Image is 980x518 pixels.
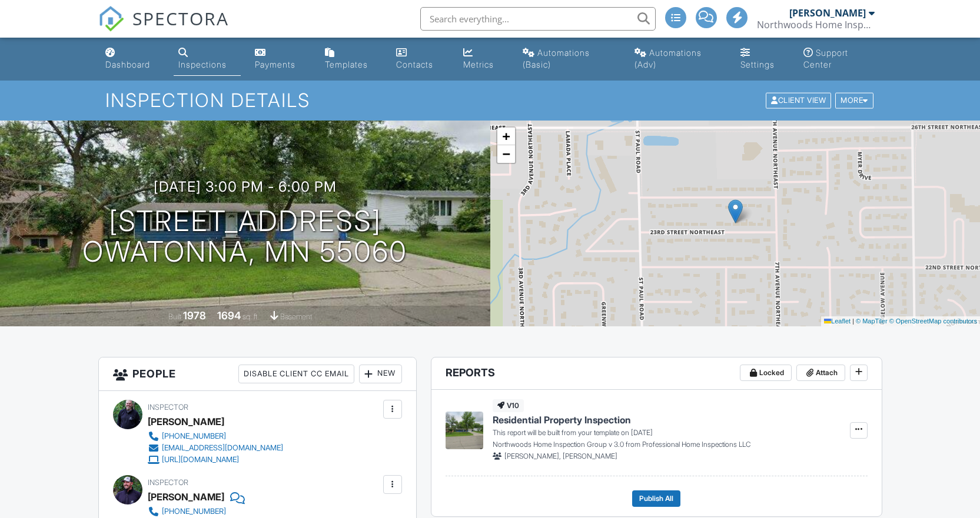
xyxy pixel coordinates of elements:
h3: People [99,357,416,391]
div: Contacts [396,59,433,69]
a: Payments [250,42,311,76]
a: [URL][DOMAIN_NAME] [148,454,283,466]
span: | [852,318,854,325]
a: © OpenStreetMap contributors [889,318,977,325]
a: Client View [765,95,834,104]
span: Built [168,312,181,321]
div: [EMAIL_ADDRESS][DOMAIN_NAME] [162,443,283,453]
div: New [359,365,402,383]
span: SPECTORA [132,6,229,31]
h1: Inspection Details [105,90,874,111]
div: 1978 [183,309,206,322]
a: Contacts [391,42,449,76]
a: Leaflet [824,318,851,325]
a: Zoom in [497,128,515,145]
div: Automations (Adv) [634,48,702,69]
div: Client View [766,93,831,109]
div: Support Center [803,48,848,69]
a: Automations (Basic) [518,42,620,76]
div: 1694 [217,309,241,322]
a: Metrics [459,42,509,76]
a: © MapTiler [856,318,888,325]
a: Templates [320,42,382,76]
a: Settings [736,42,789,76]
div: Settings [740,59,775,69]
h3: [DATE] 3:00 pm - 6:00 pm [154,179,337,195]
img: The Best Home Inspection Software - Spectora [98,6,124,32]
div: [PERSON_NAME] [148,488,224,506]
div: [PERSON_NAME] [789,7,866,19]
div: Dashboard [105,59,150,69]
h1: [STREET_ADDRESS] Owatonna, MN 55060 [82,206,407,268]
a: Zoom out [497,145,515,163]
span: Inspector [148,478,188,487]
div: Disable Client CC Email [238,365,354,383]
span: basement [280,312,312,321]
a: Support Center [799,42,880,76]
a: Inspections [174,42,241,76]
a: [EMAIL_ADDRESS][DOMAIN_NAME] [148,442,283,454]
span: sq. ft. [242,312,259,321]
a: SPECTORA [98,16,229,41]
div: More [835,93,873,109]
div: [URL][DOMAIN_NAME] [162,455,239,464]
div: Payments [255,59,295,69]
a: Automations (Advanced) [630,42,726,76]
div: Northwoods Home Inspection Group LLC [757,19,875,31]
a: Dashboard [101,42,164,76]
a: [PHONE_NUMBER] [148,430,283,442]
span: Inspector [148,403,188,412]
a: [PHONE_NUMBER] [148,506,283,517]
div: Automations (Basic) [523,48,590,69]
div: [PHONE_NUMBER] [162,507,226,516]
img: Marker [728,199,743,223]
span: − [502,146,510,161]
div: Inspections [178,59,227,69]
div: Metrics [463,59,494,69]
div: [PHONE_NUMBER] [162,432,226,441]
span: + [502,129,510,143]
input: Search everything... [420,7,656,31]
div: [PERSON_NAME] [148,413,224,430]
div: Templates [325,59,368,69]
